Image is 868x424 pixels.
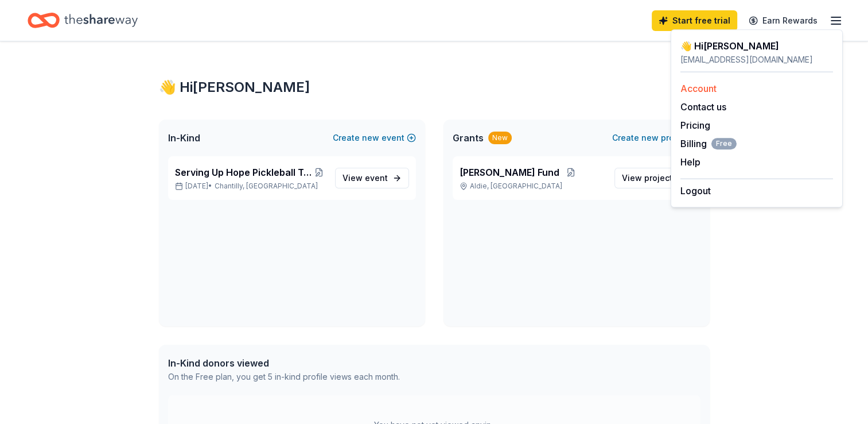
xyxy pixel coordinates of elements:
[680,184,711,198] button: Logout
[460,165,559,179] span: [PERSON_NAME] Fund
[680,137,737,151] button: BillingFree
[680,120,710,131] a: Pricing
[680,83,717,94] a: Account
[460,182,605,191] p: Aldie, [GEOGRAPHIC_DATA]
[680,155,700,169] button: Help
[175,165,312,179] span: Serving Up Hope Pickleball Tournament Fundraiser
[335,168,409,188] a: View event
[614,168,694,188] a: View project
[28,7,138,34] a: Home
[742,10,824,31] a: Earn Rewards
[680,53,833,67] div: [EMAIL_ADDRESS][DOMAIN_NAME]
[488,132,512,144] div: New
[680,100,726,114] button: Contact us
[641,131,659,145] span: new
[622,171,672,185] span: View
[711,138,737,149] span: Free
[453,131,484,145] span: Grants
[215,182,318,191] span: Chantilly, [GEOGRAPHIC_DATA]
[159,78,710,97] div: 👋 Hi [PERSON_NAME]
[612,131,700,145] button: Createnewproject
[175,182,326,191] p: [DATE] •
[652,10,737,31] a: Start free trial
[644,173,672,183] span: project
[168,370,400,384] div: On the Free plan, you get 5 in-kind profile views each month.
[168,131,200,145] span: In-Kind
[680,137,737,151] span: Billing
[365,173,388,183] span: event
[680,39,833,53] div: 👋 Hi [PERSON_NAME]
[342,171,388,185] span: View
[168,356,400,370] div: In-Kind donors viewed
[333,131,416,145] button: Createnewevent
[362,131,379,145] span: new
